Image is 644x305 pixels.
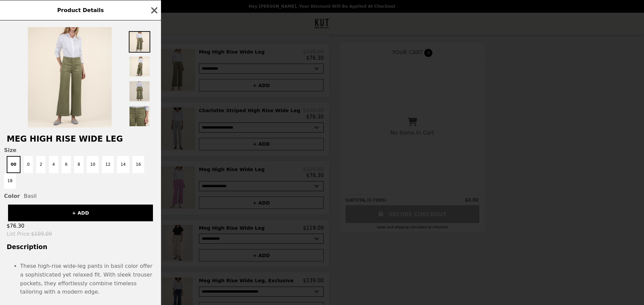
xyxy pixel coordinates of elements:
[28,27,112,128] img: 00 / Basil
[20,262,154,296] li: These high-rise wide-leg pants in basil color offer a sophisticated yet relaxed fit. With sleek t...
[36,156,46,173] button: 2
[74,156,84,173] button: 8
[129,31,150,53] img: Thumbnail 1
[49,156,58,173] button: 4
[87,156,99,173] button: 10
[4,193,20,199] span: Color
[31,231,52,237] span: $109.00
[117,156,129,173] button: 14
[8,205,153,221] button: + ADD
[7,156,20,173] button: 00
[129,81,150,102] img: Thumbnail 3
[129,56,150,77] img: Thumbnail 2
[57,7,104,13] span: Product Details
[102,156,114,173] button: 12
[4,147,157,153] span: Size
[62,156,71,173] button: 6
[24,156,33,173] button: 0
[132,156,144,173] button: 16
[4,173,16,189] button: 18
[4,193,157,199] div: Basil
[129,105,150,127] img: Thumbnail 4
